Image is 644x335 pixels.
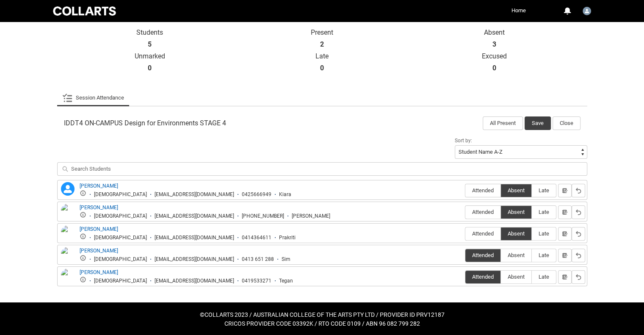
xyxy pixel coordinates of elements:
[455,138,472,144] span: Sort by:
[155,278,234,284] div: [EMAIL_ADDRESS][DOMAIN_NAME]
[80,248,118,254] a: [PERSON_NAME]
[61,182,75,196] lightning-icon: Kiara Bocchi
[236,52,408,61] p: Late
[80,183,118,189] a: [PERSON_NAME]
[57,89,129,106] li: Session Attendance
[242,213,284,219] div: [PHONE_NUMBER]
[532,187,556,194] span: Late
[155,213,234,219] div: [EMAIL_ADDRESS][DOMAIN_NAME]
[61,247,75,266] img: Simeon Curcio
[501,230,531,237] span: Absent
[61,204,75,222] img: Lucy McLaughlin
[558,227,572,241] button: Notes
[62,89,124,106] a: Session Attendance
[61,225,75,244] img: Prakriti Deshar
[242,235,271,241] div: 0414364611
[465,187,500,194] span: Attended
[572,227,585,241] button: Reset
[155,256,234,263] div: [EMAIL_ADDRESS][DOMAIN_NAME]
[483,116,523,130] button: All Present
[61,269,75,287] img: Tegan Burnell
[553,116,580,130] button: Close
[94,278,147,284] div: [DEMOGRAPHIC_DATA]
[558,249,572,262] button: Notes
[279,191,291,198] div: Kiara
[465,252,500,258] span: Attended
[64,119,226,127] span: IDDT4 ON-CAMPUS Design for Environments STAGE 4
[155,191,234,198] div: [EMAIL_ADDRESS][DOMAIN_NAME]
[501,187,531,194] span: Absent
[525,116,551,130] button: Save
[408,28,580,37] p: Absent
[279,235,296,241] div: Prakriti
[242,278,271,284] div: 0419533271
[532,230,556,237] span: Late
[580,3,593,17] button: User Profile Faculty.riyer
[572,270,585,284] button: Reset
[148,40,152,49] strong: 5
[408,52,580,61] p: Excused
[155,235,234,241] div: [EMAIL_ADDRESS][DOMAIN_NAME]
[572,249,585,262] button: Reset
[465,274,500,280] span: Attended
[558,270,572,284] button: Notes
[532,252,556,258] span: Late
[492,64,496,72] strong: 0
[148,64,152,72] strong: 0
[64,28,236,37] p: Students
[80,226,118,232] a: [PERSON_NAME]
[532,274,556,280] span: Late
[320,64,324,72] strong: 0
[57,162,587,176] input: Search Students
[558,184,572,197] button: Notes
[572,184,585,197] button: Reset
[94,191,147,198] div: [DEMOGRAPHIC_DATA]
[501,274,531,280] span: Absent
[465,230,500,237] span: Attended
[583,7,591,15] img: Faculty.riyer
[509,4,528,17] a: Home
[292,213,330,219] div: [PERSON_NAME]
[501,252,531,258] span: Absent
[94,213,147,219] div: [DEMOGRAPHIC_DATA]
[572,205,585,219] button: Reset
[80,205,118,210] a: [PERSON_NAME]
[236,28,408,37] p: Present
[94,256,147,263] div: [DEMOGRAPHIC_DATA]
[465,209,500,215] span: Attended
[282,256,290,263] div: Sim
[501,209,531,215] span: Absent
[532,209,556,215] span: Late
[242,191,271,198] div: 0425666949
[94,235,147,241] div: [DEMOGRAPHIC_DATA]
[279,278,293,284] div: Tegan
[80,269,118,275] a: [PERSON_NAME]
[492,40,496,49] strong: 3
[242,256,274,263] div: 0413 651 288
[320,40,324,49] strong: 2
[64,52,236,61] p: Unmarked
[558,205,572,219] button: Notes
